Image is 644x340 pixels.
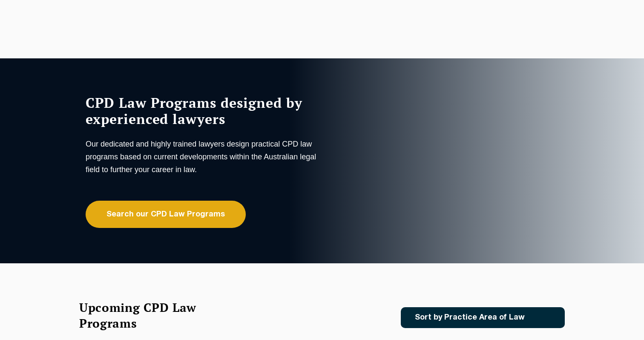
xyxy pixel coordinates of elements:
[86,95,320,127] h1: CPD Law Programs designed by experienced lawyers
[538,314,548,321] img: Icon
[86,201,246,228] a: Search our CPD Law Programs
[79,300,218,331] h2: Upcoming CPD Law Programs
[86,138,320,176] p: Our dedicated and highly trained lawyers design practical CPD law programs based on current devel...
[401,307,565,328] a: Sort by Practice Area of Law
